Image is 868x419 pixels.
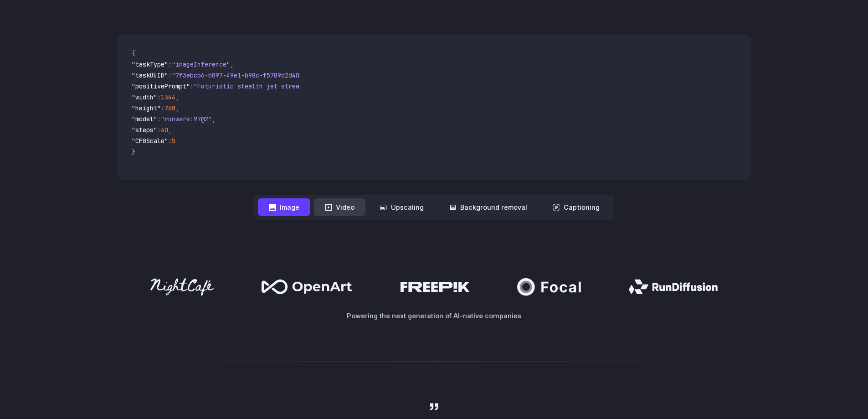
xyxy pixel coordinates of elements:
[161,93,175,101] span: 1344
[157,115,161,123] span: :
[194,82,525,90] span: "Futuristic stealth jet streaking through a neon-lit cityscape with glowing purple exhaust"
[314,198,365,216] button: Video
[212,115,216,123] span: ,
[132,60,168,68] span: "taskType"
[230,60,234,68] span: ,
[161,104,164,112] span: :
[168,126,172,134] span: ,
[172,137,175,145] span: 5
[132,148,135,156] span: }
[542,198,611,216] button: Captioning
[117,310,751,321] p: Powering the next generation of AI-native companies
[168,71,172,79] span: :
[161,115,212,123] span: "runware:97@2"
[164,104,175,112] span: 768
[132,93,157,101] span: "width"
[132,71,168,79] span: "taskUUID"
[157,126,161,134] span: :
[132,82,190,90] span: "positivePrompt"
[132,126,157,134] span: "steps"
[369,198,435,216] button: Upscaling
[258,198,310,216] button: Image
[438,198,538,216] button: Background removal
[168,60,172,68] span: :
[172,71,310,79] span: "7f3ebcb6-b897-49e1-b98c-f5789d2d40d7"
[132,137,168,145] span: "CFGScale"
[190,82,194,90] span: :
[132,104,161,112] span: "height"
[168,137,172,145] span: :
[157,93,161,101] span: :
[175,93,179,101] span: ,
[161,126,168,134] span: 40
[132,49,135,57] span: {
[175,104,179,112] span: ,
[132,115,157,123] span: "model"
[172,60,230,68] span: "imageInference"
